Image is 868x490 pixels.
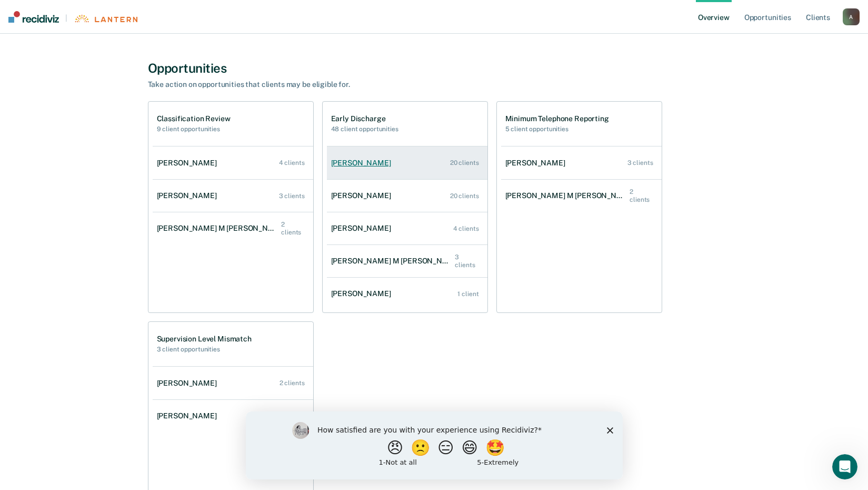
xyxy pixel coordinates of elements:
[327,213,487,243] a: [PERSON_NAME] 4 clients
[501,148,662,178] a: [PERSON_NAME] 3 clients
[327,148,487,178] a: [PERSON_NAME] 20 clients
[450,159,479,166] div: 20 clients
[630,188,653,203] div: 2 clients
[157,346,252,353] h2: 3 client opportunities
[280,379,305,387] div: 2 clients
[843,8,860,25] button: A
[59,14,74,23] span: |
[157,335,252,344] h1: Supervision Level Mismatch
[505,159,570,168] div: [PERSON_NAME]
[279,159,305,166] div: 4 clients
[501,178,662,214] a: [PERSON_NAME] M [PERSON_NAME] 2 clients
[148,61,721,76] div: Opportunities
[331,224,395,233] div: [PERSON_NAME]
[453,225,479,232] div: 4 clients
[331,159,395,168] div: [PERSON_NAME]
[153,368,313,398] a: [PERSON_NAME] 2 clients
[153,210,313,247] a: [PERSON_NAME] M [PERSON_NAME] 2 clients
[157,224,282,233] div: [PERSON_NAME] M [PERSON_NAME]
[153,401,313,431] a: [PERSON_NAME] 1 client
[148,80,516,89] div: Take action on opportunities that clients may be eligible for.
[327,181,487,211] a: [PERSON_NAME] 20 clients
[153,181,313,211] a: [PERSON_NAME] 3 clients
[8,11,137,23] a: |
[281,221,304,236] div: 2 clients
[246,411,623,479] iframe: Survey by Kim from Recidiviz
[74,15,137,23] img: Lantern
[331,257,455,266] div: [PERSON_NAME] M [PERSON_NAME]
[331,125,398,133] h2: 48 client opportunities
[157,379,221,388] div: [PERSON_NAME]
[505,191,630,200] div: [PERSON_NAME] M [PERSON_NAME]
[331,191,395,200] div: [PERSON_NAME]
[327,243,487,279] a: [PERSON_NAME] M [PERSON_NAME] 3 clients
[157,159,221,168] div: [PERSON_NAME]
[153,148,313,178] a: [PERSON_NAME] 4 clients
[627,159,653,166] div: 3 clients
[157,411,221,420] div: [PERSON_NAME]
[327,279,487,309] a: [PERSON_NAME] 1 client
[455,253,478,269] div: 3 clients
[157,125,231,133] h2: 9 client opportunities
[505,125,609,133] h2: 5 client opportunities
[331,114,398,123] h1: Early Discharge
[450,192,479,200] div: 20 clients
[157,191,221,200] div: [PERSON_NAME]
[8,11,59,23] img: Recidiviz
[457,290,478,298] div: 1 client
[279,192,305,200] div: 3 clients
[505,114,609,123] h1: Minimum Telephone Reporting
[832,454,857,479] iframe: Intercom live chat
[157,114,231,123] h1: Classification Review
[331,289,395,298] div: [PERSON_NAME]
